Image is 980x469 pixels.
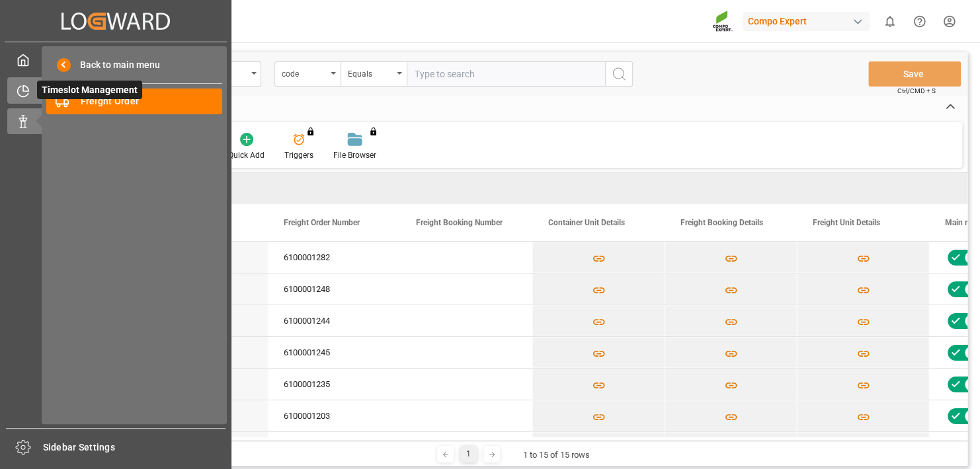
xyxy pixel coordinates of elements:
[282,65,327,80] div: code
[7,47,224,73] a: My Cockpit
[868,61,961,87] button: Save
[523,449,590,462] div: 1 to 15 of 15 rows
[268,432,400,463] div: 6100001167
[605,61,633,87] button: search button
[284,218,360,227] span: Freight Order Number
[743,12,870,31] div: Compo Expert
[228,149,265,161] div: Quick Add
[348,65,393,80] div: Equals
[268,242,400,273] div: 6100001282
[268,337,400,368] div: 6100001245
[268,369,400,400] div: 6100001235
[905,7,934,36] button: Help Center
[268,400,400,431] div: 6100001203
[7,77,224,103] a: Timeslot ManagementTimeslot Management
[743,9,875,34] button: Compo Expert
[813,218,880,227] span: Freight Unit Details
[460,446,477,462] div: 1
[548,218,625,227] span: Container Unit Details
[268,273,400,305] div: 6100001248
[71,58,160,72] span: Back to main menu
[897,86,936,96] span: Ctrl/CMD + S
[341,61,407,87] button: open menu
[81,94,223,108] span: Freight Order
[37,81,142,99] span: Timeslot Management
[268,305,400,336] div: 6100001244
[407,61,605,87] input: Type to search
[875,7,905,36] button: show 0 new notifications
[712,10,733,33] img: Screenshot%202023-09-29%20at%2010.02.21.png_1712312052.png
[46,89,222,114] a: Freight Order
[416,218,503,227] span: Freight Booking Number
[680,218,763,227] span: Freight Booking Details
[43,441,226,454] span: Sidebar Settings
[274,61,341,87] button: open menu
